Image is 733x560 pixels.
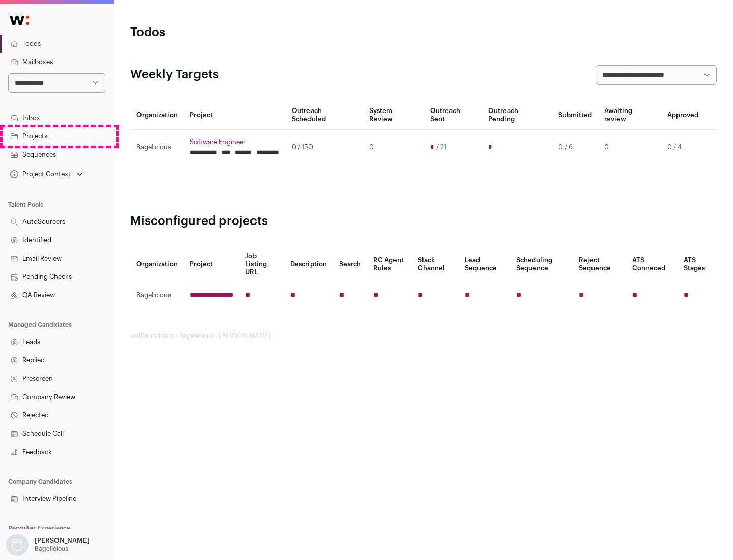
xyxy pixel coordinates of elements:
[4,10,35,31] img: Wellfound
[333,246,367,283] th: Search
[8,170,71,178] div: Project Context
[552,101,598,130] th: Submitted
[130,332,717,340] footer: wellfound:ai for Bagelicious - [PERSON_NAME]
[8,167,85,181] button: Open dropdown
[436,143,446,151] span: / 21
[482,101,552,130] th: Outreach Pending
[130,101,184,130] th: Organization
[598,101,661,130] th: Awaiting review
[190,138,279,146] a: Software Engineer
[598,130,661,165] td: 0
[184,246,239,283] th: Project
[412,246,459,283] th: Slack Channel
[35,545,68,553] p: Bagelicious
[130,130,184,165] td: Bagelicious
[626,246,677,283] th: ATS Conneced
[184,101,286,130] th: Project
[459,246,510,283] th: Lead Sequence
[130,246,184,283] th: Organization
[130,213,717,230] h2: Misconfigured projects
[286,101,363,130] th: Outreach Scheduled
[239,246,284,283] th: Job Listing URL
[286,130,363,165] td: 0 / 150
[573,246,627,283] th: Reject Sequence
[661,130,704,165] td: 0 / 4
[424,101,483,130] th: Outreach Sent
[510,246,573,283] th: Scheduling Sequence
[552,130,598,165] td: 0 / 6
[130,283,184,308] td: Bagelicious
[35,537,90,545] p: [PERSON_NAME]
[130,67,219,83] h2: Weekly Targets
[4,534,92,556] button: Open dropdown
[367,246,411,283] th: RC Agent Rules
[284,246,333,283] th: Description
[363,101,424,130] th: System Review
[6,534,29,556] img: nopic.png
[130,24,326,41] h1: Todos
[661,101,704,130] th: Approved
[678,246,717,283] th: ATS Stages
[363,130,424,165] td: 0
